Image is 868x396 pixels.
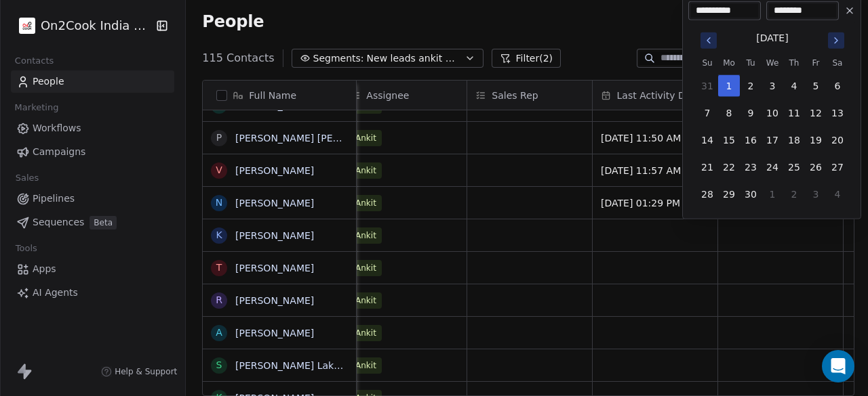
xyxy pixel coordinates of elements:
button: 9 [740,102,762,124]
th: Saturday [827,56,848,70]
button: 19 [805,129,827,151]
button: 2 [740,75,762,97]
button: 1 [762,183,783,205]
button: 3 [805,183,827,205]
button: 5 [805,75,827,97]
button: 11 [783,102,805,124]
button: 1 [718,75,740,97]
button: Go to previous month [699,31,718,50]
button: 2 [783,183,805,205]
th: Friday [805,56,827,70]
button: 14 [696,129,718,151]
button: 4 [827,183,848,205]
button: 8 [718,102,740,124]
div: [DATE] [756,31,788,45]
button: 7 [696,102,718,124]
button: 10 [762,102,783,124]
button: 3 [762,75,783,97]
th: Tuesday [740,56,762,70]
button: 16 [740,129,762,151]
button: Go to next month [827,31,846,50]
th: Monday [718,56,740,70]
button: 26 [805,156,827,178]
button: 18 [783,129,805,151]
button: 28 [696,183,718,205]
button: 30 [740,183,762,205]
button: 27 [827,156,848,178]
button: 20 [827,129,848,151]
button: 12 [805,102,827,124]
button: 17 [762,129,783,151]
button: 23 [740,156,762,178]
button: 29 [718,183,740,205]
button: 31 [696,75,718,97]
button: 6 [827,75,848,97]
button: 13 [827,102,848,124]
th: Sunday [696,56,718,70]
button: 4 [783,75,805,97]
button: 22 [718,156,740,178]
button: 15 [718,129,740,151]
button: 21 [696,156,718,178]
th: Wednesday [762,56,783,70]
button: 25 [783,156,805,178]
button: 24 [762,156,783,178]
th: Thursday [783,56,805,70]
